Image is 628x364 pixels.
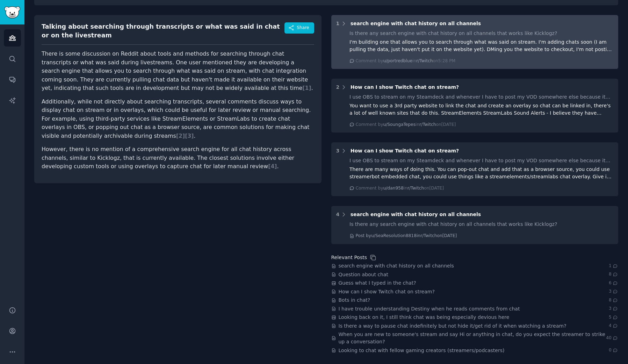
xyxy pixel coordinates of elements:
span: 8 [609,271,618,278]
span: 1 [609,263,618,269]
p: There is some discussion on Reddit about tools and methods for searching through chat transcripts... [42,50,314,93]
span: 8 [609,297,618,304]
a: Question about chat [339,271,389,278]
span: [ 2 ] [176,133,185,139]
div: 4 [336,211,340,218]
div: Comment by in on 5:28 PM [356,58,456,64]
span: u/SoungaTepes [383,122,416,127]
span: Share [297,25,309,31]
span: r/Twitch [416,58,433,63]
div: I use OBS to stream on my Steamdeck and whenever I have to post my VOD somewhere else because it ... [349,93,613,101]
div: 1 [336,20,340,27]
a: search engine with chat history on all channels [339,262,454,270]
div: I use OBS to stream on my Steamdeck and whenever I have to post my VOD somewhere else because it ... [349,157,613,164]
div: Is there any search engine with chat history on all channels that works like Kicklogz? [349,221,569,228]
img: GummySearch logo [4,6,20,19]
div: Is there any search engine with chat history on all channels that works like Kicklogz? [349,30,613,37]
span: r/Twitch [419,122,436,127]
span: How can I show Twitch chat on stream? [351,84,459,90]
a: Bots in chat? [339,297,370,304]
span: 40 [606,335,618,341]
span: r/Twitch [407,186,424,191]
a: Is there a way to pause chat indefinitely but not hide it/get rid of it when watching a stream? [339,322,566,330]
div: Post by u/SeaResolution8818 in r/Twitch on [DATE] [356,233,457,239]
span: search engine with chat history on all channels [351,212,481,217]
span: 6 [609,280,618,286]
a: Looking back on it, I still think chat was being especially devious here [339,314,510,321]
a: When you are new to someone's stream and say Hi or anything in chat, do you expect the streamer t... [339,331,606,345]
div: There are many ways of doing this. You can pop-out chat and add that as a browser source, you cou... [349,166,613,180]
p: However, there is no mention of a comprehensive search engine for all chat history across channel... [42,145,314,171]
div: I'm building one that allows you to search through what was said on stream. I'm adding chats soon... [349,38,613,53]
a: Looking to chat with fellow gaming creators (streamers/podcasters) [339,347,505,354]
span: How can I show Twitch chat on stream? [351,148,459,154]
a: Guess what I typed in the chat? [339,279,416,287]
p: Additionally, while not directly about searching transcripts, several comments discuss ways to di... [42,98,314,141]
span: u/portredblue [383,58,412,63]
div: 2 [336,84,340,91]
div: Relevant Posts [331,254,367,261]
a: I have trouble understanding Destiny when he reads comments from chat [339,305,520,313]
button: Share [284,22,314,34]
span: 5 [609,314,618,321]
div: Comment by in on [DATE] [356,122,456,128]
div: 3 [336,147,340,155]
a: How can I show Twitch chat on stream? [339,288,435,295]
span: [ 1 ] [302,85,311,91]
span: search engine with chat history on all channels [351,21,481,26]
span: 4 [609,323,618,329]
span: 0 [609,347,618,354]
span: [ 4 ] [268,163,277,170]
span: 3 [609,306,618,312]
div: Comment by in on [DATE] [356,185,444,192]
span: 3 [609,288,618,295]
div: You want to use a 3rd party website to link the chat and create an overlay so chat can be linked ... [349,102,613,117]
span: [ 3 ] [185,133,194,139]
div: Talking about searching through transcripts or what was said in chat or on the livestream [42,22,284,40]
span: u/dan958 [383,186,403,191]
